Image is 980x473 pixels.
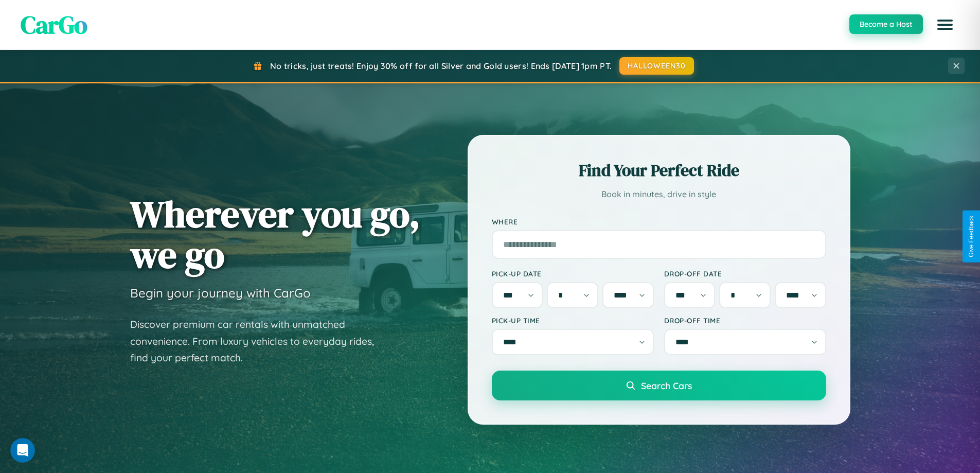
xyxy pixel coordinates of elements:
[619,57,694,75] button: HALLOWEEN30
[664,269,826,278] label: Drop-off Date
[968,216,975,257] div: Give Feedback
[21,8,87,42] span: CarGo
[270,61,612,71] span: No tricks, just treats! Enjoy 30% off for all Silver and Gold users! Ends [DATE] 1pm PT.
[641,380,692,391] span: Search Cars
[492,316,654,325] label: Pick-up Time
[849,14,923,34] button: Become a Host
[492,159,826,182] h2: Find Your Perfect Ride
[492,371,826,400] button: Search Cars
[130,285,311,301] h3: Begin your journey with CarGo
[130,316,387,366] p: Discover premium car rentals with unmatched convenience. From luxury vehicles to everyday rides, ...
[10,438,35,463] iframe: Intercom live chat
[931,10,959,39] button: Open menu
[492,187,826,202] p: Book in minutes, drive in style
[664,316,826,325] label: Drop-off Time
[130,194,420,275] h1: Wherever you go, we go
[492,269,654,278] label: Pick-up Date
[492,217,826,226] label: Where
